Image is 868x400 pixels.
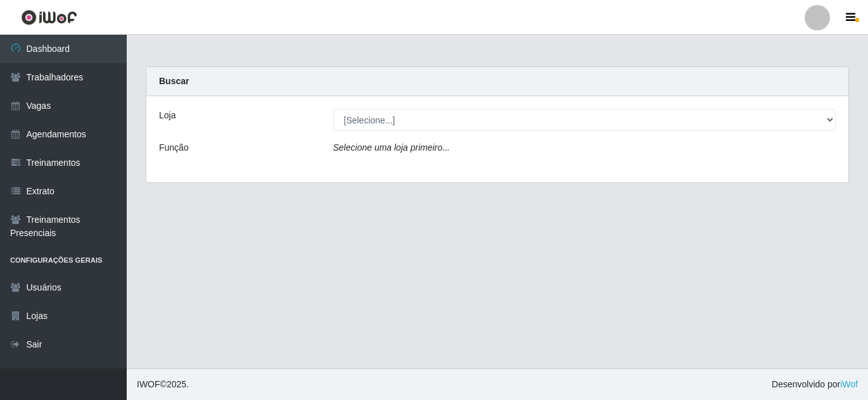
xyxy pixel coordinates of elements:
span: Desenvolvido por [772,378,858,391]
img: CoreUI Logo [21,9,77,25]
span: IWOF [137,379,160,389]
i: Selecione uma loja primeiro... [333,142,450,153]
label: Loja [159,109,176,122]
label: Função [159,141,189,154]
span: © 2025 . [137,378,189,391]
strong: Buscar [159,76,189,86]
a: iWof [840,379,858,389]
